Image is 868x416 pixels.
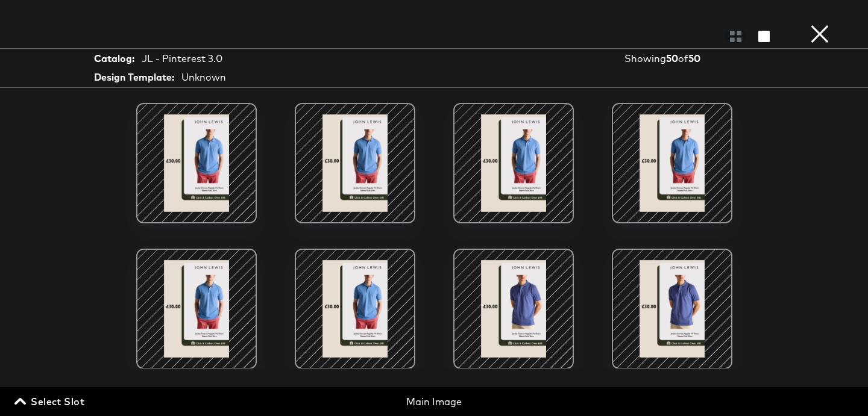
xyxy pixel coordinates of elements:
strong: 50 [666,52,678,64]
span: Select Slot [17,393,84,410]
strong: Design Template: [94,70,174,84]
strong: Catalog: [94,52,134,66]
div: JL - Pinterest 3.0 [142,52,222,66]
div: Unknown [181,70,226,84]
strong: 50 [688,52,700,64]
div: Main Image [297,395,572,409]
button: Select Slot [12,393,89,410]
div: Showing of [624,52,753,66]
